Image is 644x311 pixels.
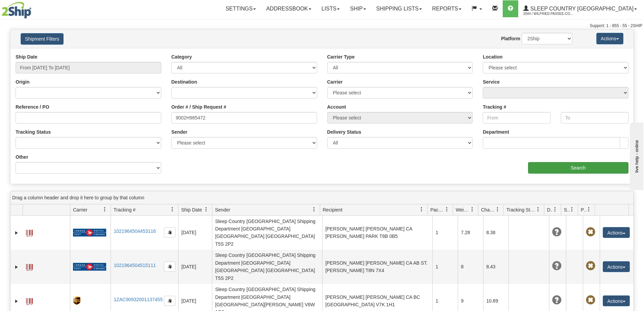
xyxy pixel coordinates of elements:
[5,6,63,11] div: live help - online
[13,229,20,236] a: Expand
[200,204,212,215] a: Ship Date filter column settings
[441,204,453,215] a: Packages filter column settings
[506,206,536,213] span: Tracking Status
[73,296,80,305] img: 8 - UPS
[16,79,29,85] label: Origin
[483,104,506,110] label: Tracking #
[483,79,500,85] label: Service
[322,250,432,284] td: [PERSON_NAME] [PERSON_NAME] CA AB ST. [PERSON_NAME] T8N 7X4
[586,295,595,305] span: Pickup Not Assigned
[73,228,106,237] img: 20 - Canada Post
[327,129,361,135] label: Delivery Status
[432,250,458,284] td: 1
[212,250,322,284] td: Sleep Country [GEOGRAPHIC_DATA] Shipping Department [GEOGRAPHIC_DATA] [GEOGRAPHIC_DATA] [GEOGRAPH...
[529,6,634,12] span: Sleep Country [GEOGRAPHIC_DATA]
[114,297,163,302] a: 1ZAC90932001137455
[215,206,230,213] span: Sender
[586,261,595,271] span: Pickup Not Assigned
[164,262,175,272] button: Copy to clipboard
[628,121,643,190] iframe: chat widget
[532,204,544,215] a: Tracking Status filter column settings
[316,0,345,17] a: Lists
[483,250,508,284] td: 8.43
[458,250,483,284] td: 8
[371,0,427,17] a: Shipping lists
[432,216,458,250] td: 1
[2,2,31,19] img: logo2044.jpg
[114,263,156,268] a: 1021964504515111
[492,204,503,215] a: Charge filter column settings
[552,227,562,237] span: Unknown
[164,227,175,238] button: Copy to clipboard
[171,79,197,85] label: Destination
[178,216,212,250] td: [DATE]
[483,216,508,250] td: 8.38
[261,0,316,17] a: Addressbook
[564,206,570,213] span: Shipment Issues
[603,261,630,272] button: Actions
[73,263,106,271] img: 20 - Canada Post
[167,204,178,215] a: Tracking # filter column settings
[467,204,478,215] a: Weight filter column settings
[456,206,470,213] span: Weight
[327,79,343,85] label: Carrier
[561,112,628,124] input: To
[518,0,642,17] a: Sleep Country [GEOGRAPHIC_DATA] 2044 / Wilfried.Passee-Coutrin
[596,33,623,44] button: Actions
[308,204,320,215] a: Sender filter column settings
[16,129,51,135] label: Tracking Status
[114,228,156,234] a: 1021964504453116
[322,216,432,250] td: [PERSON_NAME] [PERSON_NAME] CA [PERSON_NAME] PARK T8B 0B5
[483,129,509,135] label: Department
[10,191,634,204] div: grid grouping header
[458,216,483,250] td: 7.28
[171,53,192,60] label: Category
[73,206,88,213] span: Carrier
[603,227,630,238] button: Actions
[114,206,136,213] span: Tracking #
[16,104,49,110] label: Reference / PO
[13,264,20,270] a: Expand
[26,295,33,306] a: Label
[430,206,445,213] span: Packages
[2,23,642,29] div: Support: 1 - 855 - 55 - 2SHIP
[26,227,33,238] a: Label
[549,204,561,215] a: Delivery Status filter column settings
[26,261,33,272] a: Label
[603,295,630,306] button: Actions
[171,104,226,110] label: Order # / Ship Request #
[178,250,212,284] td: [DATE]
[552,261,562,271] span: Unknown
[327,104,346,110] label: Account
[528,162,628,174] input: Search
[13,298,20,305] a: Expand
[212,216,322,250] td: Sleep Country [GEOGRAPHIC_DATA] Shipping Department [GEOGRAPHIC_DATA] [GEOGRAPHIC_DATA] [GEOGRAPH...
[16,154,28,160] label: Other
[481,206,495,213] span: Charge
[586,227,595,237] span: Pickup Not Assigned
[416,204,427,215] a: Recipient filter column settings
[323,206,342,213] span: Recipient
[171,129,187,135] label: Sender
[581,206,587,213] span: Pickup Status
[164,296,175,306] button: Copy to clipboard
[501,35,520,42] label: Platform
[566,204,578,215] a: Shipment Issues filter column settings
[327,53,355,60] label: Carrier Type
[220,0,261,17] a: Settings
[583,204,595,215] a: Pickup Status filter column settings
[181,206,202,213] span: Ship Date
[547,206,553,213] span: Delivery Status
[21,33,64,45] button: Shipment Filters
[483,112,550,124] input: From
[552,295,562,305] span: Unknown
[99,204,111,215] a: Carrier filter column settings
[523,10,574,17] span: 2044 / Wilfried.Passee-Coutrin
[427,0,467,17] a: Reports
[16,53,38,60] label: Ship Date
[483,53,502,60] label: Location
[345,0,371,17] a: Ship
